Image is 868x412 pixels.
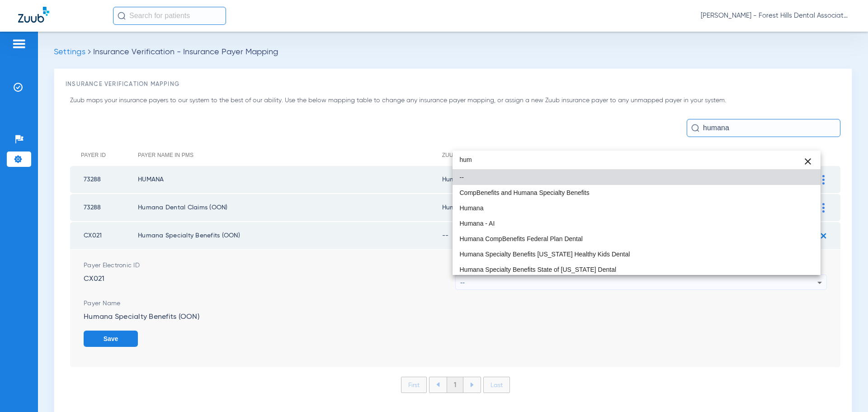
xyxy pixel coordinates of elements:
span: -- [460,174,464,180]
span: Humana Specialty Benefits [US_STATE] Healthy Kids Dental [460,251,630,257]
iframe: Chat Widget [823,369,868,412]
span: Humana Specialty Benefits State of [US_STATE] Dental [460,266,617,273]
span: Humana - AI [460,220,495,227]
span: CompBenefits and Humana Specialty Benefits [460,189,590,196]
span: Humana CompBenefits Federal Plan Dental [460,236,583,242]
input: dropdown search [453,151,821,169]
span: Humana [460,205,484,211]
button: Clear [797,151,819,172]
